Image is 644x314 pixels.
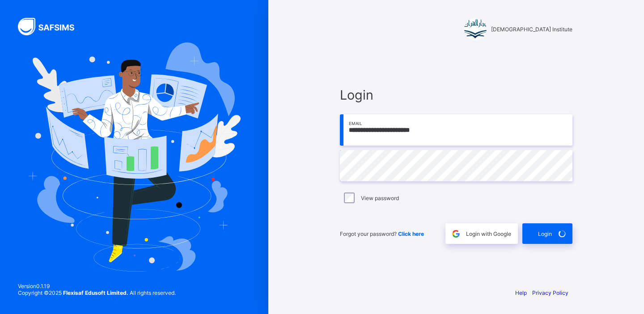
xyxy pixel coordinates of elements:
[466,230,511,237] span: Login with Google
[451,229,461,239] img: google.396cfc9801f0270233282035f929180a.svg
[340,230,424,237] span: Forgot your password?
[18,289,176,296] span: Copyright © 2025 All rights reserved.
[532,289,568,296] a: Privacy Policy
[515,289,527,296] a: Help
[63,289,128,296] strong: Flexisaf Edusoft Limited.
[398,230,424,237] a: Click here
[28,42,241,271] img: Hero Image
[340,87,572,103] span: Login
[538,230,552,237] span: Login
[18,18,85,35] img: SAFSIMS Logo
[491,26,572,33] span: [DEMOGRAPHIC_DATA] Institute
[361,195,399,201] label: View password
[18,283,176,289] span: Version 0.1.19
